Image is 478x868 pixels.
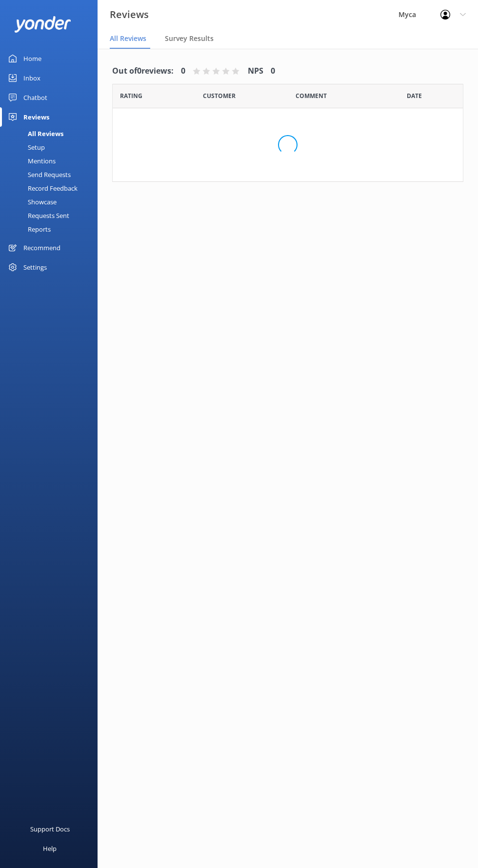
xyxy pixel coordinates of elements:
[248,65,263,78] h4: NPS
[23,68,40,88] div: Inbox
[110,7,149,22] h3: Reviews
[23,257,47,277] div: Settings
[181,65,185,78] h4: 0
[6,209,69,222] div: Requests Sent
[6,222,98,236] a: Reports
[165,34,214,43] span: Survey Results
[6,140,45,154] div: Setup
[6,181,78,195] div: Record Feedback
[203,91,236,100] span: Date
[271,65,275,78] h4: 0
[6,181,98,195] a: Record Feedback
[6,222,51,236] div: Reports
[23,238,60,257] div: Recommend
[6,209,98,222] a: Requests Sent
[6,168,71,181] div: Send Requests
[6,195,98,209] a: Showcase
[296,91,327,100] span: Question
[43,839,57,858] div: Help
[6,154,56,168] div: Mentions
[407,91,422,100] span: Date
[6,127,98,140] a: All Reviews
[30,819,70,839] div: Support Docs
[6,168,98,181] a: Send Requests
[6,195,57,209] div: Showcase
[6,127,63,140] div: All Reviews
[23,88,47,107] div: Chatbot
[112,65,174,78] h4: Out of 0 reviews:
[6,140,98,154] a: Setup
[110,34,146,43] span: All Reviews
[23,49,41,68] div: Home
[120,91,142,100] span: Date
[15,16,71,32] img: yonder-white-logo.png
[23,107,49,127] div: Reviews
[6,154,98,168] a: Mentions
